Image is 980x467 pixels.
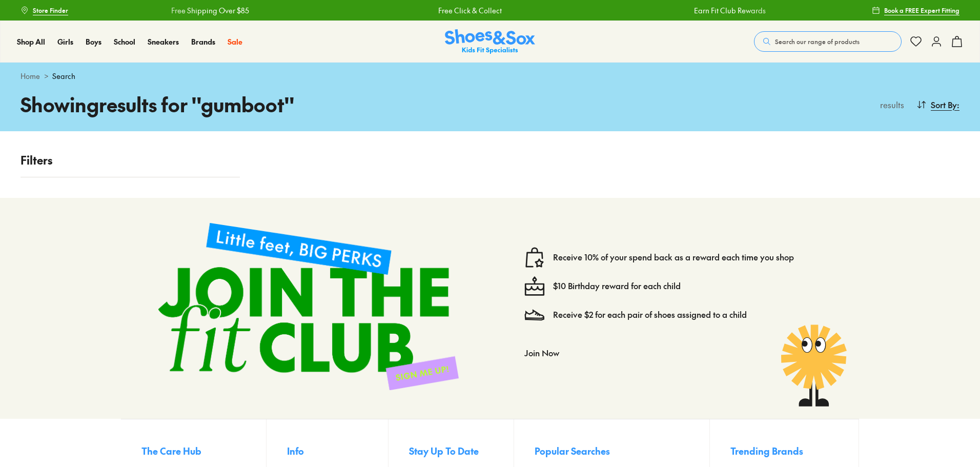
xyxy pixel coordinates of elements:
[694,5,766,16] a: Earn Fit Club Rewards
[148,36,179,47] span: Sneakers
[876,98,904,111] p: results
[524,341,559,364] button: Join Now
[171,5,249,16] a: Free Shipping Over $85
[524,247,545,268] img: vector1.svg
[535,440,710,462] button: Popular Searches
[21,152,240,169] p: Filters
[21,90,490,119] h1: Showing results for " gumboot "
[33,6,68,15] span: Store Finder
[409,440,514,462] button: Stay Up To Date
[21,1,68,19] a: Store Finder
[141,444,201,458] span: The Care Hub
[21,71,40,82] a: Home
[114,36,135,47] span: School
[114,36,135,47] a: School
[775,37,860,46] span: Search our range of products
[287,440,389,462] button: Info
[524,276,545,296] img: cake--candle-birthday-event-special-sweet-cake-bake.svg
[57,36,73,47] span: Girls
[553,280,681,292] a: $10 Birthday reward for each child
[916,93,959,116] button: Sort By:
[148,36,179,47] a: Sneakers
[730,440,838,462] button: Trending Brands
[931,98,957,111] span: Sort By
[141,206,475,407] img: sign-up-footer.png
[191,36,215,47] span: Brands
[228,36,242,47] span: Sale
[553,252,794,263] a: Receive 10% of your spend back as a reward each time you shop
[884,6,959,15] span: Book a FREE Expert Fitting
[445,29,535,54] img: SNS_Logo_Responsive.svg
[52,71,75,82] span: Search
[524,304,545,325] img: Vector_3098.svg
[17,36,45,47] a: Shop All
[409,444,479,458] span: Stay Up To Date
[86,36,101,47] a: Boys
[86,36,101,47] span: Boys
[957,98,959,111] span: :
[17,36,45,47] span: Shop All
[21,71,959,82] div: >
[535,444,610,458] span: Popular Searches
[872,1,959,19] a: Book a FREE Expert Fitting
[287,444,304,458] span: Info
[228,36,242,47] a: Sale
[730,444,803,458] span: Trending Brands
[553,309,747,320] a: Receive $2 for each pair of shoes assigned to a child
[191,36,215,47] a: Brands
[445,29,535,54] a: Shoes & Sox
[754,31,902,52] button: Search our range of products
[141,440,266,462] button: The Care Hub
[57,36,73,47] a: Girls
[438,5,502,16] a: Free Click & Collect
